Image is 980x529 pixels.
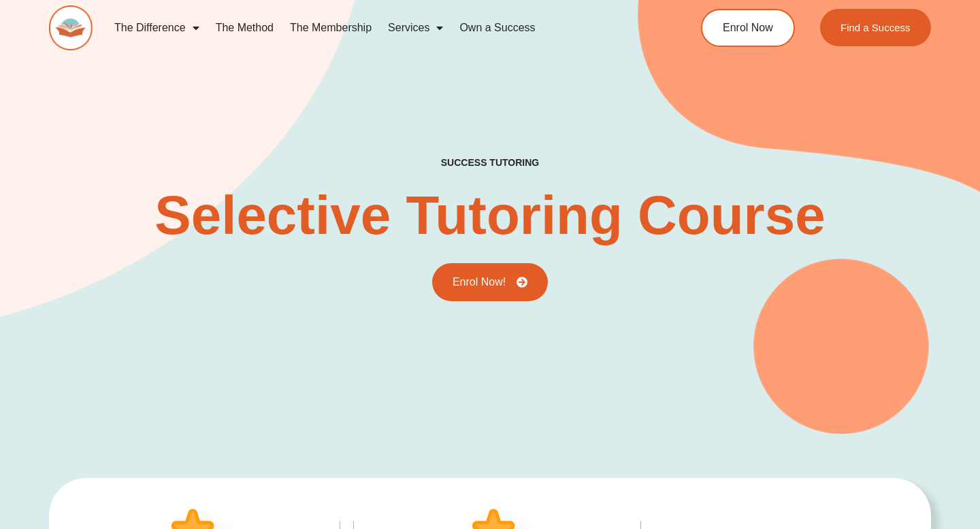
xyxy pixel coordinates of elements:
a: The Method [208,12,282,44]
a: The Membership [282,12,380,44]
a: The Difference [106,12,208,44]
span: Enrol Now [723,22,773,33]
a: Own a Success [451,12,543,44]
a: Enrol Now [701,9,795,47]
a: Find a Success [820,9,931,46]
a: Enrol Now! [432,263,548,301]
span: Enrol Now! [453,277,506,288]
span: Find a Success [840,22,911,33]
h4: success tutoring [441,157,539,169]
a: Services [380,12,451,44]
h2: Selective Tutoring Course [154,188,825,243]
nav: Menu [106,12,651,44]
